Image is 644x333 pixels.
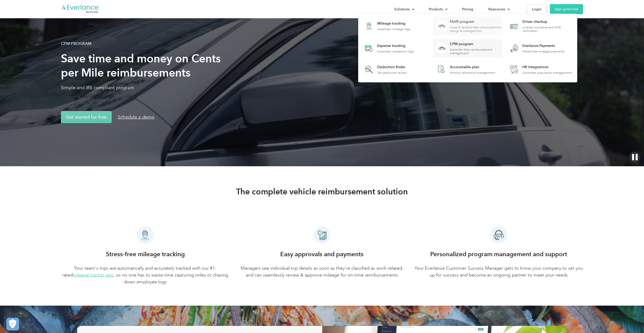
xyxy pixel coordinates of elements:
[506,61,574,78] a: HR IntegrationsAutomate population management
[252,21,278,26] span: Phone number
[236,187,408,197] h2: The complete vehicle reimbursement solution
[53,25,79,36] input: Submit
[377,65,407,70] div: Deduction finder
[113,111,159,123] a: Schedule a demo
[483,5,514,14] div: Resources
[280,250,364,259] h3: Easy approvals and payments
[629,152,640,163] img: Pause video
[522,19,574,24] div: Driver checkup
[238,265,406,279] p: Managers see individual trip details as soon as they're classified as work-related, and can seaml...
[488,6,505,12] div: Resources
[450,26,502,33] div: Fixed & Variable Rate reimbursement design & management
[61,265,229,285] p: Your team's trips are automatically and accurately tracked with our #1-rated , so no one has to w...
[522,50,565,53] div: Hands-free mileage payments
[377,50,414,53] div: Automatic transaction logs
[522,71,572,75] div: Automate population management
[377,43,414,48] div: Expense tracking
[532,6,541,12] div: Login
[550,4,583,14] a: Sign up for free
[61,51,239,80] h1: Save time and money on Cents per Mile reimbursements
[506,17,575,35] a: Driver checkupLicense, insurance and MVR verification
[457,5,478,14] a: Pricing
[377,27,410,31] div: Automatic mileage logs
[377,21,410,26] div: Mileage tracking
[433,17,502,35] a: FAVR programFixed & Variable Rate reimbursement design & management
[358,14,577,82] nav: Products
[450,48,502,55] div: Cents Per Mile reimbursement management
[450,71,495,75] div: Monthly allowance management
[430,250,567,259] h3: Personalized program management and support
[6,318,19,330] button: Cookies Settings
[361,17,413,35] a: Mileage trackingAutomatic mileage logs
[433,61,498,78] a: Accountable planMonthly allowance management
[361,61,409,78] a: Deduction finderTax deduction review
[522,43,565,48] div: Everlance Payments
[433,39,502,58] a: CPM programCents Per Mile reimbursement management
[61,4,99,14] a: Go to homepage
[106,250,185,259] h3: Stress-free mileage tracking
[462,6,473,12] div: Pricing
[522,65,572,70] div: HR Integrations
[61,41,91,47] div: CPM Program
[450,19,502,24] div: FAVR program
[506,39,567,58] a: Everlance PaymentsHands-free mileage payments
[415,265,583,279] p: Your Everlance Customer Success Manager gets to know your company to set you up for success and b...
[522,26,574,33] div: License, insurance and MVR verification
[450,42,502,47] div: CPM program
[450,65,495,70] div: Accountable plan
[118,114,154,120] div: Schedule a demo
[429,6,443,12] div: Products
[61,85,239,91] p: Simple and IRS compliant program
[377,71,407,75] div: Tax deduction review
[424,5,452,14] div: Products
[73,272,113,278] a: mileage tracker app
[361,39,416,58] a: Expense trackingAutomatic transaction logs
[394,6,410,12] div: Solutions
[527,5,547,14] a: Login
[389,5,419,14] div: Solutions
[61,111,112,123] a: Get started for free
